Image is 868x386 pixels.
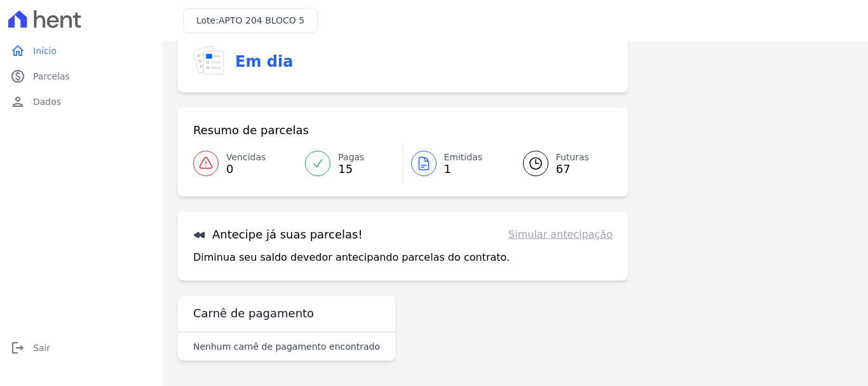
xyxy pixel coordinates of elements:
span: Vencidas [226,151,266,164]
span: Início [33,45,57,57]
a: Emitidas 1 [403,146,508,181]
span: 67 [556,164,589,174]
p: Diminua seu saldo devedor antecipando parcelas do contrato. [193,250,510,265]
h3: Em dia [235,50,293,73]
a: homeInício [5,38,158,64]
a: paidParcelas [5,64,158,89]
i: paid [10,69,25,84]
p: Nenhum carnê de pagamento encontrado [193,340,380,353]
i: person [10,94,25,109]
span: 1 [444,164,483,174]
span: Parcelas [33,70,70,83]
a: Vencidas 0 [193,146,297,181]
span: Pagas [338,151,364,164]
span: Emitidas [444,151,483,164]
h3: Resumo de parcelas [193,123,309,138]
a: Simular antecipação [508,227,613,242]
a: Pagas 15 [297,146,402,181]
span: Futuras [556,151,589,164]
a: Futuras 67 [508,146,613,181]
i: home [10,43,25,59]
span: 0 [226,164,266,174]
i: logout [10,340,25,355]
h3: Carnê de pagamento [193,306,314,321]
h3: Antecipe já suas parcelas! [193,227,363,242]
span: 15 [338,164,364,174]
a: personDados [5,89,158,114]
a: logoutSair [5,335,158,361]
span: Sair [33,341,50,354]
span: Dados [33,95,61,108]
span: APTO 204 BLOCO 5 [219,15,304,25]
h3: Lote: [196,14,304,27]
